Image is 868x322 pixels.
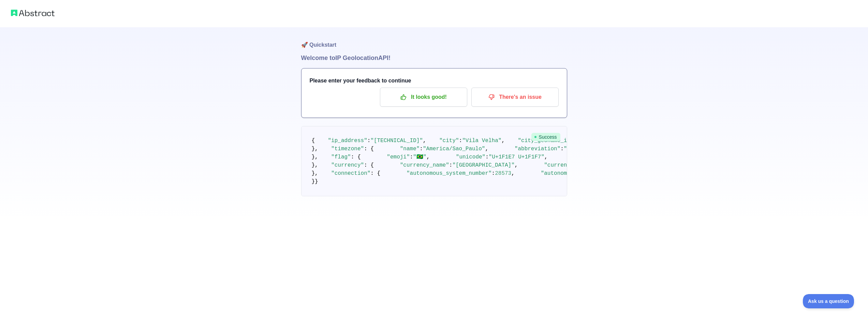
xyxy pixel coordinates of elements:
[301,53,567,63] h1: Welcome to IP Geolocation API!
[370,138,423,144] span: "[TECHNICAL_ID]"
[301,27,567,53] h1: 🚀 Quickstart
[367,138,371,144] span: :
[489,154,544,160] span: "U+1F1E7 U+1F1F7"
[331,170,370,177] span: "connection"
[485,154,489,160] span: :
[351,154,361,160] span: : {
[541,170,646,177] span: "autonomous_system_organization"
[423,138,426,144] span: ,
[423,146,485,152] span: "America/Sao_Paulo"
[439,138,459,144] span: "city"
[331,154,351,160] span: "flag"
[501,138,505,144] span: ,
[515,162,518,168] span: ,
[456,154,485,160] span: "unicode"
[312,138,315,144] span: {
[387,154,410,160] span: "emoji"
[400,146,420,152] span: "name"
[803,294,854,308] iframe: Toggle Customer Support
[364,146,374,152] span: : {
[515,146,560,152] span: "abbreviation"
[407,170,492,177] span: "autonomous_system_number"
[544,162,593,168] span: "currency_code"
[564,146,580,152] span: "-03"
[476,91,554,103] p: There's an issue
[420,146,423,152] span: :
[380,88,467,107] button: It looks good!
[331,162,364,168] span: "currency"
[452,162,514,168] span: "[GEOGRAPHIC_DATA]"
[426,154,430,160] span: ,
[310,77,559,85] h3: Please enter your feedback to continue
[560,146,564,152] span: :
[413,154,426,160] span: "🇧🇷"
[459,138,462,144] span: :
[370,170,380,177] span: : {
[449,162,453,168] span: :
[531,133,560,141] span: Success
[364,162,374,168] span: : {
[331,146,364,152] span: "timezone"
[328,138,367,144] span: "ip_address"
[511,170,515,177] span: ,
[544,154,548,160] span: ,
[11,8,55,18] img: Abstract logo
[492,170,495,177] span: :
[485,146,488,152] span: ,
[410,154,413,160] span: :
[471,88,559,107] button: There's an issue
[400,162,449,168] span: "currency_name"
[462,138,501,144] span: "Vila Velha"
[495,170,511,177] span: 28573
[385,91,462,103] p: It looks good!
[518,138,573,144] span: "city_geoname_id"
